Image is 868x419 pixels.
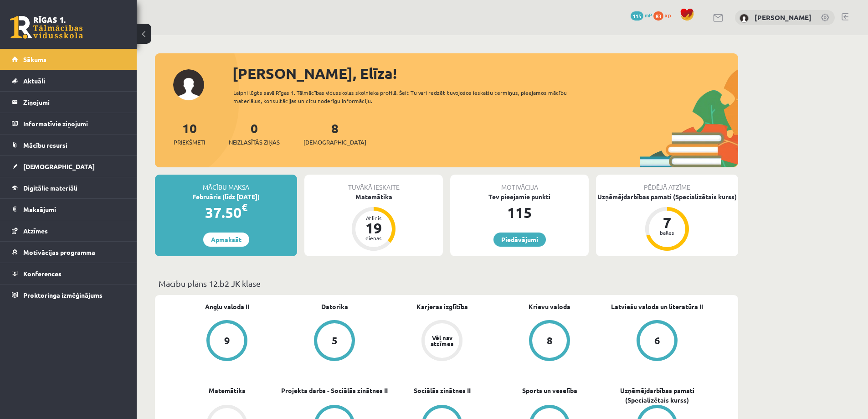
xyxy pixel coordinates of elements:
div: Vēl nav atzīmes [429,335,455,347]
a: Apmaksāt [203,233,249,247]
div: Uzņēmējdarbības pamati (Specializētais kurss) [596,192,738,202]
a: 115 mP [631,11,652,19]
a: 9 [173,320,281,363]
a: Vēl nav atzīmes [388,320,496,363]
a: Sports un veselība [522,386,577,395]
a: Sākums [12,49,125,70]
a: Ziņojumi [12,92,125,113]
div: Atlicis [360,215,387,221]
a: Karjeras izglītība [416,302,468,311]
div: Februāris (līdz [DATE]) [155,192,297,202]
a: Uzņēmējdarbības pamati (Specializētais kurss) 7 balles [596,192,738,252]
div: Matemātika [304,192,443,202]
a: Mācību resursi [12,134,125,155]
a: Matemātika Atlicis 19 dienas [304,192,443,252]
a: Aktuāli [12,70,125,91]
a: [DEMOGRAPHIC_DATA] [12,156,125,177]
span: Atzīmes [23,227,48,235]
div: 37.50 [155,202,297,223]
a: Atzīmes [12,220,125,241]
span: 83 [653,11,663,21]
legend: Maksājumi [23,199,125,220]
span: [DEMOGRAPHIC_DATA] [23,162,95,171]
span: 115 [631,11,643,21]
span: Sākums [23,55,46,63]
a: 6 [603,320,711,363]
a: Angļu valoda II [205,302,249,311]
div: 19 [360,221,387,235]
p: Mācību plāns 12.b2 JK klase [159,277,734,290]
a: Matemātika [209,386,246,395]
a: Informatīvie ziņojumi [12,113,125,134]
a: Proktoringa izmēģinājums [12,285,125,305]
div: Tev pieejamie punkti [450,192,589,202]
span: [DEMOGRAPHIC_DATA] [303,138,366,147]
div: 9 [224,336,230,346]
span: Mācību resursi [23,141,67,149]
a: Piedāvājumi [493,233,546,247]
legend: Ziņojumi [23,92,125,113]
a: 0Neizlasītās ziņas [229,120,280,147]
a: Motivācijas programma [12,242,125,263]
a: 8 [496,320,603,363]
span: Motivācijas programma [23,248,95,256]
div: 8 [547,336,553,346]
span: Priekšmeti [174,138,205,147]
a: 10Priekšmeti [174,120,205,147]
div: 115 [450,202,589,223]
div: Laipni lūgts savā Rīgas 1. Tālmācības vidusskolas skolnieka profilā. Šeit Tu vari redzēt tuvojošo... [233,88,583,105]
a: 5 [281,320,388,363]
div: Tuvākā ieskaite [304,175,443,192]
a: Projekta darbs - Sociālās zinātnes II [281,386,388,395]
span: Neizlasītās ziņas [229,138,280,147]
div: 7 [653,215,681,230]
div: Motivācija [450,175,589,192]
span: Proktoringa izmēģinājums [23,291,103,299]
span: Aktuāli [23,77,45,85]
span: mP [645,11,652,19]
a: Rīgas 1. Tālmācības vidusskola [10,16,83,39]
div: [PERSON_NAME], Elīza! [232,62,738,84]
span: Digitālie materiāli [23,184,77,192]
div: dienas [360,235,387,241]
span: € [241,201,247,214]
a: Krievu valoda [529,302,570,311]
span: Konferences [23,269,62,278]
a: Uzņēmējdarbības pamati (Specializētais kurss) [603,386,711,405]
div: balles [653,230,681,235]
a: Konferences [12,263,125,284]
a: Latviešu valoda un literatūra II [611,302,703,311]
img: Elīza Lasmane [740,14,749,23]
a: 8[DEMOGRAPHIC_DATA] [303,120,366,147]
span: xp [665,11,671,19]
a: 83 xp [653,11,675,19]
legend: Informatīvie ziņojumi [23,113,125,134]
a: Datorika [321,302,348,311]
div: 5 [332,336,338,346]
a: Maksājumi [12,199,125,220]
div: Mācību maksa [155,175,297,192]
a: Digitālie materiāli [12,177,125,198]
a: [PERSON_NAME] [755,13,812,22]
a: Sociālās zinātnes II [414,386,471,395]
div: 6 [654,336,660,346]
div: Pēdējā atzīme [596,175,738,192]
